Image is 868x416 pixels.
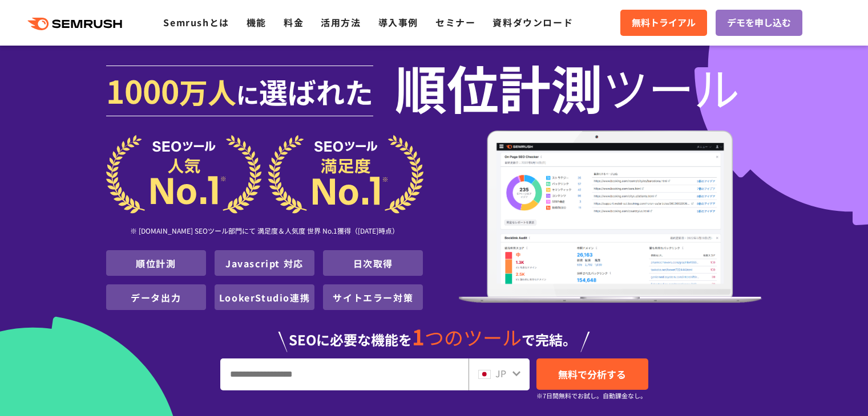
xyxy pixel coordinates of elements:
a: セミナー [435,15,475,29]
span: ツール [603,64,740,109]
a: 導入事例 [378,15,418,29]
a: 日次取得 [353,256,393,270]
input: URL、キーワードを入力してください [221,359,468,390]
a: LookerStudio連携 [219,291,310,304]
a: 無料で分析する [536,358,648,390]
span: 1 [412,321,425,352]
div: ※ [DOMAIN_NAME] SEOツール部門にて 満足度＆人気度 世界 No.1獲得（[DATE]時点） [106,214,423,250]
a: 資料ダウンロード [492,15,573,29]
span: 1000 [106,67,179,113]
span: で完結。 [522,329,576,349]
span: デモを申し込む [727,15,791,30]
span: 無料トライアル [632,15,696,30]
span: 無料で分析する [558,367,626,381]
span: 選ばれた [259,71,373,112]
a: 活用方法 [321,15,361,29]
span: JP [495,366,506,380]
a: データ出力 [131,291,181,304]
span: 順位計測 [395,64,603,109]
a: 順位計測 [136,256,176,270]
a: サイトエラー対策 [333,291,413,304]
div: SEOに必要な機能を [106,315,762,352]
span: つのツール [425,323,522,351]
a: 料金 [284,15,304,29]
small: ※7日間無料でお試し。自動課金なし。 [536,390,647,401]
a: Javascript 対応 [225,256,304,270]
a: 機能 [247,15,267,29]
a: Semrushとは [163,15,229,29]
span: に [236,78,259,111]
a: デモを申し込む [716,10,802,36]
span: 万人 [179,71,236,112]
a: 無料トライアル [620,10,707,36]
